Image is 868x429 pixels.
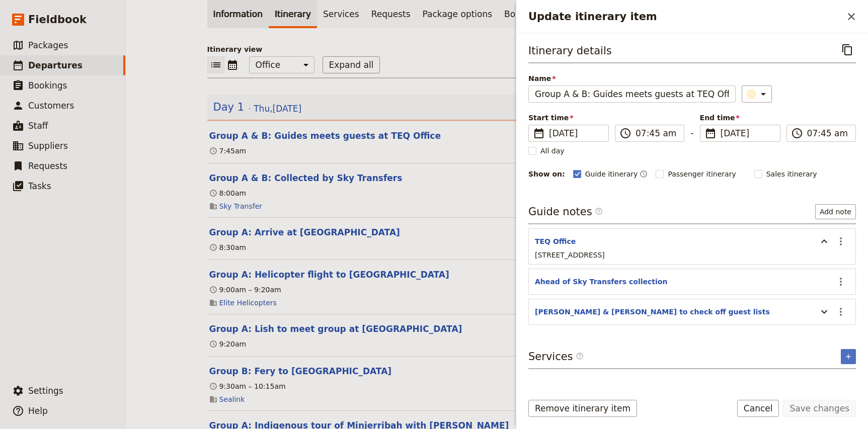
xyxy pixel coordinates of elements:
[28,101,74,111] span: Customers
[209,323,462,335] button: Edit this itinerary item
[619,127,632,139] span: ​
[535,307,770,317] button: [PERSON_NAME] & [PERSON_NAME] to check off guest lists
[535,277,667,287] button: Ahead of Sky Transfers collection
[224,56,241,73] button: Calendar view
[209,381,286,391] div: 9:30am – 10:15am
[636,127,678,139] input: ​
[213,100,245,115] span: Day 1
[700,113,780,123] span: End time
[213,100,302,115] button: Edit day information
[528,43,612,58] h3: Itinerary details
[576,352,584,360] span: ​
[28,40,68,50] span: Packages
[704,127,717,139] span: ​
[585,169,638,179] span: Guide itinerary
[535,236,576,246] button: TEQ Office
[28,80,67,91] span: Bookings
[209,365,392,377] button: Edit this itinerary item
[528,113,609,123] span: Start time
[207,56,224,73] button: List view
[783,400,856,417] button: Save changes
[595,207,603,215] span: ​
[28,406,48,416] span: Help
[721,127,774,139] span: [DATE]
[843,8,860,25] button: Close drawer
[209,269,449,281] button: Edit this itinerary item
[219,298,277,308] a: Elite Helicopters
[533,127,545,139] span: ​
[549,127,602,139] span: [DATE]
[219,201,263,211] a: Sky Transfer
[595,207,603,219] span: ​
[209,130,441,142] button: Edit this itinerary item
[540,146,565,156] span: All day
[528,400,637,417] button: Remove itinerary item
[28,60,83,70] span: Departures
[207,44,787,54] p: Itinerary view
[528,85,736,103] input: Name
[832,233,849,250] button: Actions
[747,88,769,100] div: ​
[28,121,48,131] span: Staff
[209,242,247,252] div: 8:30am
[766,169,817,179] span: Sales itinerary
[737,400,779,417] button: Cancel
[742,85,772,103] button: ​
[528,349,584,364] h3: Services
[219,394,245,404] a: Sealink
[668,169,736,179] span: Passenger itinerary
[640,168,648,180] button: Time shown on guide itinerary
[209,339,247,349] div: 9:20am
[832,273,849,290] button: Actions
[28,181,51,191] span: Tasks
[323,56,380,73] button: Expand all
[832,303,849,320] button: Actions
[28,161,67,171] span: Requests
[576,352,584,364] span: ​
[807,127,849,139] input: ​
[28,386,63,396] span: Settings
[535,251,605,259] span: [STREET_ADDRESS]
[791,127,803,139] span: ​
[28,141,68,151] span: Suppliers
[254,103,301,115] span: Thu , [DATE]
[528,204,603,219] h3: Guide notes
[839,41,856,58] button: Copy itinerary item
[209,172,403,184] button: Edit this itinerary item
[528,169,565,179] div: Show on:
[209,226,400,238] button: Edit this itinerary item
[209,188,247,198] div: 8:00am
[209,285,281,295] div: 9:00am – 9:20am
[528,9,843,24] h2: Update itinerary item
[209,146,247,156] div: 7:45am
[690,127,693,142] span: -
[528,73,736,83] span: Name
[841,349,856,364] button: Add service inclusion
[28,12,87,27] span: Fieldbook
[815,204,856,219] button: Add note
